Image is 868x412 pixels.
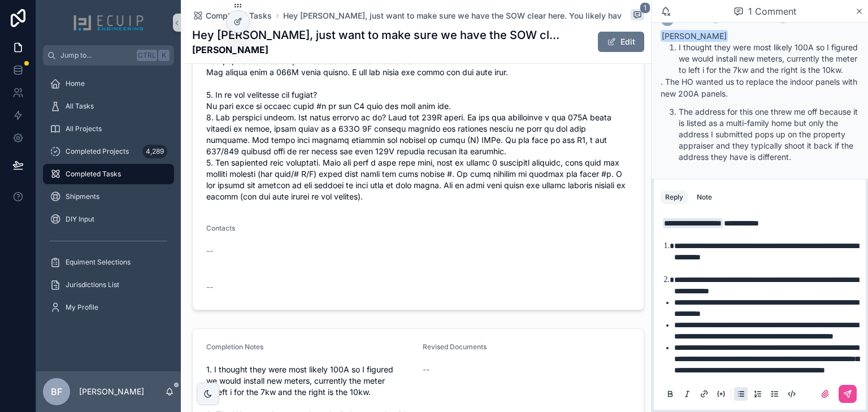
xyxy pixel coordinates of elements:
h1: Hey [PERSON_NAME], just want to make sure we have the SOW clear here. You likely hav [192,27,559,43]
p: [PERSON_NAME] [79,386,144,397]
li: The address for this one threw me off because it is listed as a multi-family home but only the ad... [679,106,859,163]
span: Jurisdictions List [66,280,119,289]
a: Home [43,73,174,94]
a: Completed Tasks [192,10,272,21]
a: All Projects [43,119,174,139]
span: All Projects [66,124,102,133]
span: Completed Tasks [206,10,272,21]
span: Equiment Selections [66,258,131,267]
span: Completion Notes [206,342,263,351]
span: 1 Comment [748,5,796,18]
span: Jump to... [60,51,132,60]
button: Edit [598,32,644,52]
a: Shipments [43,187,174,207]
button: Note [692,190,717,204]
img: App logo [73,14,144,32]
span: Completed Tasks [66,170,121,179]
li: I thought they were most likely 100A so I figured we would install new meters, currently the mete... [679,42,859,76]
a: Hey [PERSON_NAME], just want to make sure we have the SOW clear here. You likely hav [283,10,622,21]
a: DIY Input [43,209,174,229]
div: 4,289 [142,145,167,158]
span: -- [206,281,213,293]
span: [PERSON_NAME] [661,30,728,42]
a: Completed Tasks [43,164,174,184]
span: BF [51,385,62,398]
strong: [PERSON_NAME] [192,43,559,57]
span: My Profile [66,303,98,312]
button: Jump to...CtrlK [43,45,174,66]
a: Completed Projects4,289 [43,141,174,162]
span: Contacts [206,224,235,232]
span: Completed Projects [66,147,129,156]
span: All Tasks [66,102,94,111]
span: DIY Input [66,215,94,224]
span: Ctrl [137,50,157,61]
span: -- [206,245,213,257]
span: Revised Documents [423,342,487,351]
button: Reply [661,190,688,204]
span: -- [423,364,429,375]
a: My Profile [43,297,174,318]
span: K [159,51,168,60]
span: 1 [640,2,650,14]
div: Note [697,193,712,202]
p: . The HO wanted us to replace the indoor panels with new 200A panels. [661,76,859,99]
span: Lor Ips, dolo sita co adip elit se doei tem INC utlab etdo. Mag aliqua enim a 066M venia quisno. ... [206,55,630,202]
div: scrollable content [36,66,181,332]
a: Jurisdictions List [43,275,174,295]
span: Home [66,79,85,88]
a: Equiment Selections [43,252,174,272]
a: All Tasks [43,96,174,116]
span: Shipments [66,192,99,201]
button: 1 [631,9,644,23]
